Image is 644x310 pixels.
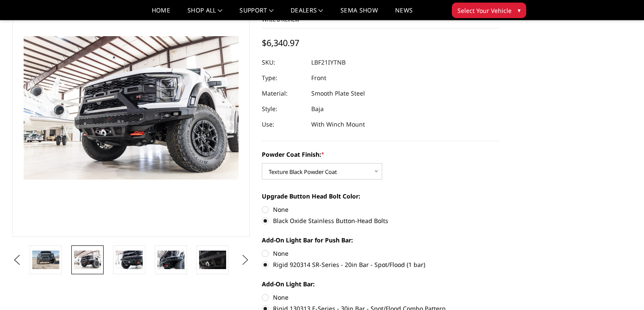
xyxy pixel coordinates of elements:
[157,251,184,269] img: 2021-2025 Ford Raptor - Freedom Series - Baja Front Bumper (winch mount)
[340,7,378,20] a: SEMA Show
[262,101,305,117] dt: Style:
[116,251,143,269] img: 2021-2025 Ford Raptor - Freedom Series - Baja Front Bumper (winch mount)
[457,6,512,15] span: Select Your Vehicle
[10,254,23,267] button: Previous
[262,216,499,225] label: Black Oxide Stainless Button-Head Bolts
[518,6,521,15] span: ▾
[239,254,252,267] button: Next
[262,192,499,201] label: Upgrade Button Head Bolt Color:
[291,7,323,20] a: Dealers
[395,7,413,20] a: News
[187,7,222,20] a: shop all
[262,55,305,70] dt: SKU:
[311,70,326,86] dd: Front
[311,55,346,70] dd: LBF21IYTNB
[262,293,499,302] label: None
[152,7,170,20] a: Home
[262,150,499,159] label: Powder Coat Finish:
[311,86,365,101] dd: Smooth Plate Steel
[262,37,299,49] span: $6,340.97
[452,3,526,18] button: Select Your Vehicle
[74,251,101,269] img: 2021-2025 Ford Raptor - Freedom Series - Baja Front Bumper (winch mount)
[262,260,499,269] label: Rigid 920314 SR-Series - 20in Bar - Spot/Flood (1 bar)
[311,117,365,132] dd: With Winch Mount
[199,251,226,269] img: 2021-2025 Ford Raptor - Freedom Series - Baja Front Bumper (winch mount)
[262,86,305,101] dt: Material:
[239,7,273,20] a: Support
[262,205,499,214] label: None
[262,70,305,86] dt: Type:
[262,117,305,132] dt: Use:
[262,249,499,258] label: None
[32,251,59,269] img: 2021-2025 Ford Raptor - Freedom Series - Baja Front Bumper (winch mount)
[262,236,499,245] label: Add-On Light Bar for Push Bar:
[262,279,499,288] label: Add-On Light Bar:
[311,101,324,117] dd: Baja
[262,15,299,23] a: Write a Review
